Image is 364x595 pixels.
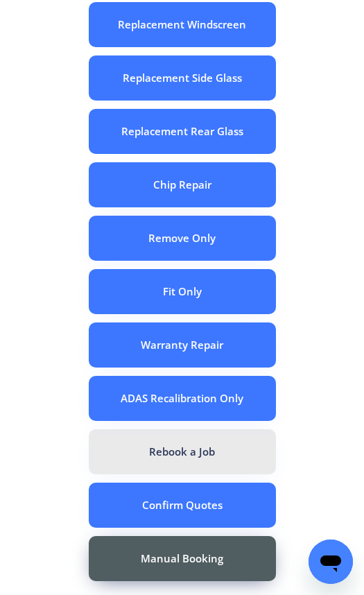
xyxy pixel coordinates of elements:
[89,429,276,474] button: Rebook a Job
[89,322,276,368] button: Warranty Repair
[89,109,276,154] button: Replacement Rear Glass
[89,55,276,101] button: Replacement Side Glass
[89,483,276,528] button: Confirm Quotes
[309,540,353,584] iframe: Button to launch messaging window
[89,216,276,261] button: Remove Only
[89,162,276,207] button: Chip Repair
[89,269,276,314] button: Fit Only
[89,2,276,47] button: Replacement Windscreen
[89,536,276,581] button: Manual Booking
[89,376,276,421] button: ADAS Recalibration Only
